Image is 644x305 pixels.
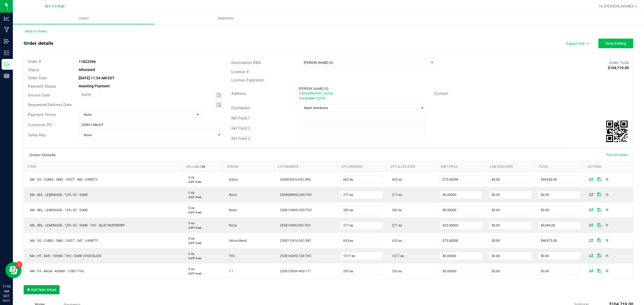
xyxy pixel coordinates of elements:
span: 250812WKD-050-THC [277,208,312,212]
span: MA - BDL - LEMONADE - 12FL OZ - 50MG [27,208,88,212]
span: 02038 [316,96,325,100]
span: License Expiration [231,78,264,83]
span: Sativa Blend [226,239,247,243]
span: Save Order Detail [595,254,603,257]
span: Delete Order Detail [603,269,611,272]
span: Save Order Detail [595,269,603,272]
p: (LOT: 0 ea) [186,226,220,230]
span: Franklin [299,96,311,100]
th: Line Discount [486,162,535,172]
input: 0 [538,191,580,199]
span: THC [226,254,235,258]
span: Save Order Detail [595,177,603,181]
input: 0 [538,237,580,244]
span: Ref Field 1 [231,116,250,121]
input: 0 [538,206,580,214]
span: Shipments [211,16,241,21]
span: Save Order Detail [595,223,603,226]
span: 277 ea [389,224,402,227]
p: 11:55 AM EDT [2,284,10,299]
input: 0 [440,176,482,183]
strong: $104,719.00 [608,66,629,70]
span: None [226,193,237,197]
a: Shipments [155,13,297,24]
span: Delete Order Detail [603,239,611,242]
th: Unit Price [437,162,486,172]
span: Save Order Detail [595,193,603,196]
span: [PERSON_NAME] (G) [299,59,429,66]
span: MA - BDL - LEMONADE - 12FL OZ - 50MG [27,193,88,197]
strong: Awaiting Payment [79,84,110,88]
span: None [79,111,195,118]
input: 0 [341,222,383,229]
span: 0 ea [186,176,195,179]
span: 250814QHD-100-THC [277,254,312,258]
span: 1:1 [226,269,233,273]
p: (LOT: 0 ea) [186,210,220,214]
span: Delete Order Detail [603,254,611,257]
span: Save Order Detail [595,208,603,211]
strong: 11822596 [79,59,96,64]
span: Sales Rep [28,133,46,137]
input: 0 [489,252,531,260]
span: Select distributor [299,104,419,112]
input: 0 [489,191,531,199]
span: 250805QUV-EAC-IND [277,178,311,181]
input: 0 [341,252,383,260]
span: Order # [28,59,41,64]
div: Order details [24,40,53,47]
th: Qty Allocated [386,162,437,172]
span: 5 [GEOGRAPHIC_DATA] [299,92,332,95]
span: Ref Field 3 [231,136,250,141]
input: 0 [489,222,531,229]
input: 0 [440,206,482,214]
input: 0 [489,267,531,275]
span: Delete Order Detail [603,223,611,226]
span: Delete Order Detail [603,193,611,196]
span: 250811QUV-EAC-SAT [277,239,311,243]
span: Contact [434,91,448,96]
span: None [226,208,237,212]
span: None [226,224,237,227]
span: 250812WSV-400-1T1 [277,269,311,273]
span: Destination DBA [231,60,261,65]
span: Save Order Detail [595,239,603,242]
input: 0 [440,222,482,229]
span: 1217 ea [389,254,404,258]
th: Qty Ordered [337,162,386,172]
input: 0 [341,206,383,214]
span: 0 ea [186,267,195,271]
p: (LOT: 0 ea) [186,180,220,184]
input: 0 [341,191,383,199]
inline-svg: Manufacturing [4,27,9,32]
a: Orders [13,13,155,24]
p: (LOT: 0 ea) [186,241,220,245]
input: 0 [489,237,531,244]
span: Hi, [PERSON_NAME]! [599,4,634,8]
span: Status [28,68,39,72]
span: Requested Delivery Date [28,102,72,107]
span: MA - BDL - LEMONADE - 12FL OZ - 50MG - THC - BLUE RASPBERRY [27,224,125,227]
span: 0 ea [186,191,195,195]
span: MA [310,96,315,100]
span: MA 5 Forge [45,4,65,9]
button: Done Editing [598,39,633,48]
inline-svg: Analytics [4,16,9,21]
li: Export PDF [561,39,593,48]
a: Back to Orders [24,29,47,33]
span: 250808WKD-050-THC [277,193,312,197]
span: MA - DS - CUBES - 5MG - 100CT - SAT - VARIETY [27,239,98,243]
span: 0 ea [186,206,195,210]
input: 0 [341,176,383,183]
p: (LOT: 0 ea) [186,256,220,260]
span: Distributor [231,106,250,110]
th: Strain [223,162,274,172]
p: 08/21 [2,299,10,303]
inline-svg: Inbound [4,39,9,44]
input: 0 [440,252,482,260]
inline-svg: Inventory [4,50,9,55]
span: Delete Order Detail [603,177,611,181]
span: 662 ea [389,178,402,181]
